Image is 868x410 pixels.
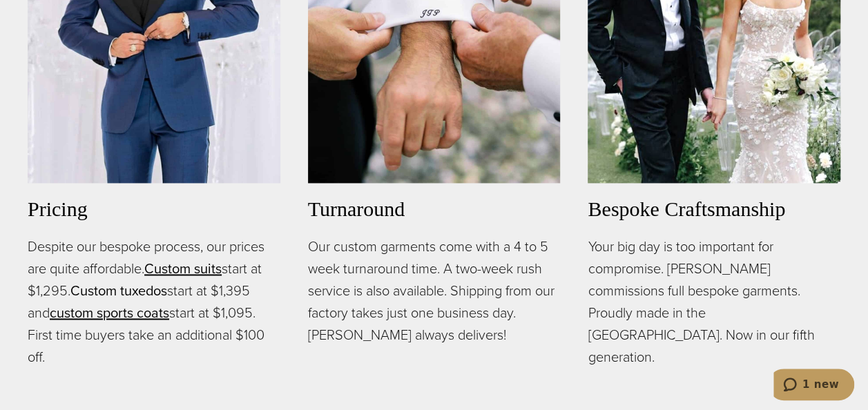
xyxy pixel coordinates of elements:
p: Despite our bespoke process, our prices are quite affordable. start at $1,295. start at $1,395 an... [28,235,280,368]
a: Custom tuxedos [70,280,167,301]
h3: Pricing [28,194,280,224]
p: Your big day is too important for compromise. [PERSON_NAME] commissions full bespoke garments. Pr... [588,235,840,368]
a: custom sports coats [50,302,169,323]
h3: Bespoke Craftsmanship [588,194,840,224]
p: Our custom garments come with a 4 to 5 week turnaround time. A two-week rush service is also avai... [308,235,561,346]
a: Custom suits [144,258,222,279]
h3: Turnaround [308,194,561,224]
iframe: Opens a widget where you can chat to one of our agents [773,369,854,403]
